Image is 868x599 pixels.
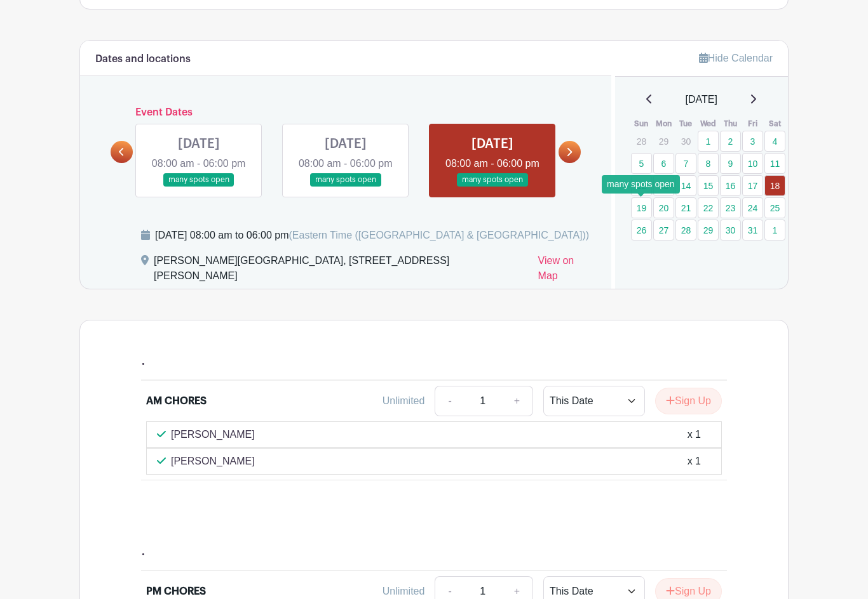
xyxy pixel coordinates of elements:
a: - [435,386,464,416]
p: 28 [631,131,652,151]
a: 26 [631,220,652,240]
a: 5 [631,153,652,174]
th: Sat [764,117,786,130]
a: 9 [720,153,741,174]
span: [DATE] [686,92,717,107]
h6: Dates and locations [95,53,191,65]
div: x 1 [688,454,701,469]
a: 2 [720,131,741,152]
a: 4 [764,131,785,152]
a: 15 [698,175,719,196]
a: 22 [698,197,719,218]
h4: . [141,541,146,560]
div: many spots open [602,175,680,194]
p: 30 [675,131,696,151]
a: View on Map [538,253,596,289]
p: [PERSON_NAME] [171,454,255,469]
a: 31 [742,220,763,240]
a: 16 [720,175,741,196]
span: (Eastern Time ([GEOGRAPHIC_DATA] & [GEOGRAPHIC_DATA])) [288,230,589,240]
a: 29 [698,220,719,240]
p: 29 [653,131,674,151]
a: 6 [653,153,674,174]
a: 10 [742,153,763,174]
div: x 1 [688,427,701,442]
a: 18 [764,175,785,196]
a: 3 [742,131,763,152]
a: 20 [653,197,674,218]
th: Fri [742,117,764,130]
a: 1 [698,131,719,152]
a: 21 [675,197,696,218]
a: 30 [720,220,741,240]
div: [DATE] 08:00 am to 06:00 pm [155,228,589,243]
a: 28 [675,220,696,240]
p: [PERSON_NAME] [171,427,255,442]
a: 8 [698,153,719,174]
th: Thu [719,117,742,130]
a: 23 [720,197,741,218]
h6: Event Dates [133,107,559,119]
div: PM CHORES [146,584,206,599]
a: 25 [764,197,785,218]
a: 27 [653,220,674,240]
th: Wed [697,117,719,130]
a: Hide Calendar [699,53,773,63]
div: [PERSON_NAME][GEOGRAPHIC_DATA], [STREET_ADDRESS][PERSON_NAME] [154,253,528,289]
a: 19 [631,197,652,218]
a: 11 [764,153,785,174]
a: 14 [675,175,696,196]
div: Unlimited [383,393,425,409]
div: AM CHORES [146,393,207,409]
button: Sign Up [655,388,722,414]
th: Sun [630,117,653,130]
a: 1 [764,220,785,240]
a: 24 [742,197,763,218]
a: + [501,386,533,416]
a: 17 [742,175,763,196]
h4: . [141,351,146,369]
th: Tue [675,117,697,130]
div: Unlimited [383,584,425,599]
a: 7 [675,153,696,174]
th: Mon [653,117,675,130]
